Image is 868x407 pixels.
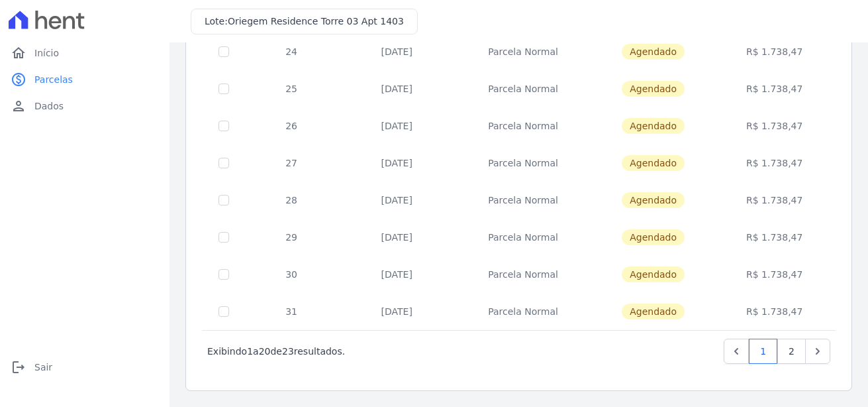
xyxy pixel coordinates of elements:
[34,361,52,374] span: Sair
[245,107,338,145] td: 26
[622,155,685,171] span: Agendado
[805,339,830,364] a: Next
[338,293,456,330] td: [DATE]
[622,229,685,245] span: Agendado
[716,293,833,330] td: R$ 1.738,47
[11,72,26,87] i: paid
[34,73,73,86] span: Parcelas
[338,107,456,145] td: [DATE]
[5,66,164,93] a: paidParcelas
[228,16,404,27] span: Oriegem Residence Torre 03 Apt 1403
[338,182,456,219] td: [DATE]
[716,256,833,293] td: R$ 1.738,47
[245,182,338,219] td: 28
[34,99,64,113] span: Dados
[716,33,833,70] td: R$ 1.738,47
[716,107,833,145] td: R$ 1.738,47
[247,346,253,357] span: 1
[716,219,833,256] td: R$ 1.738,47
[338,33,456,70] td: [DATE]
[622,118,685,134] span: Agendado
[777,339,806,364] a: 2
[245,33,338,70] td: 24
[716,182,833,219] td: R$ 1.738,47
[338,145,456,182] td: [DATE]
[245,70,338,107] td: 25
[11,98,26,114] i: person
[456,256,591,293] td: Parcela Normal
[245,293,338,330] td: 31
[11,45,26,61] i: home
[456,33,591,70] td: Parcela Normal
[456,219,591,256] td: Parcela Normal
[456,293,591,330] td: Parcela Normal
[259,346,271,357] span: 20
[34,46,59,60] span: Início
[338,70,456,107] td: [DATE]
[724,339,749,364] a: Previous
[622,304,685,320] span: Agendado
[245,145,338,182] td: 27
[716,145,833,182] td: R$ 1.738,47
[11,359,26,375] i: logout
[456,182,591,219] td: Parcela Normal
[5,354,164,380] a: logoutSair
[749,339,777,364] a: 1
[338,219,456,256] td: [DATE]
[622,192,685,208] span: Agendado
[207,345,345,358] p: Exibindo a de resultados.
[622,44,685,60] span: Agendado
[205,15,404,29] h3: Lote:
[245,256,338,293] td: 30
[622,266,685,282] span: Agendado
[5,93,164,119] a: personDados
[622,81,685,97] span: Agendado
[245,219,338,256] td: 29
[456,70,591,107] td: Parcela Normal
[456,145,591,182] td: Parcela Normal
[338,256,456,293] td: [DATE]
[716,70,833,107] td: R$ 1.738,47
[456,107,591,145] td: Parcela Normal
[5,40,164,66] a: homeInício
[282,346,294,357] span: 23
